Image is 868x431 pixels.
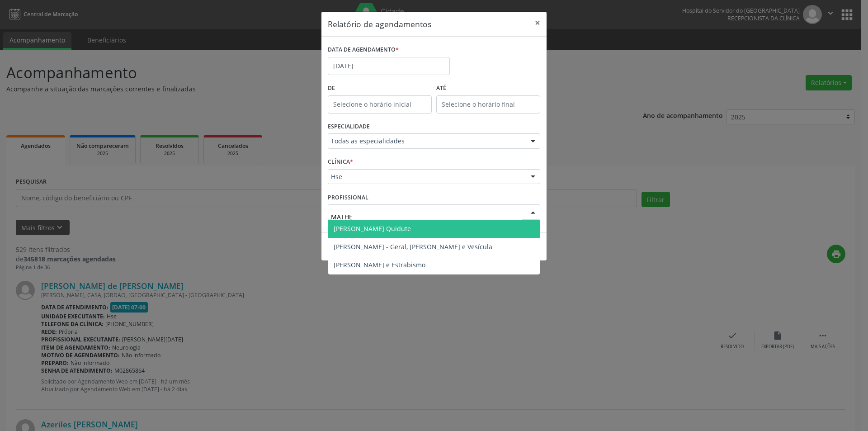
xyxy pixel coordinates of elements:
[334,260,425,269] span: [PERSON_NAME] e Estrabismo
[328,18,431,30] h5: Relatório de agendamentos
[436,81,540,95] label: ATÉ
[334,242,492,251] span: [PERSON_NAME] - Geral, [PERSON_NAME] e Vesícula
[328,190,368,204] label: PROFISSIONAL
[331,172,522,181] span: Hse
[328,81,432,95] label: De
[528,12,547,34] button: Close
[334,224,411,233] span: [PERSON_NAME] Quidute
[328,155,353,169] label: CLÍNICA
[328,43,399,57] label: DATA DE AGENDAMENTO
[328,120,370,134] label: ESPECIALIDADE
[436,95,540,114] input: Selecione o horário final
[328,57,450,75] input: Selecione uma data ou intervalo
[331,208,522,226] input: Selecione um profissional
[328,95,432,114] input: Selecione o horário inicial
[331,137,522,146] span: Todas as especialidades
